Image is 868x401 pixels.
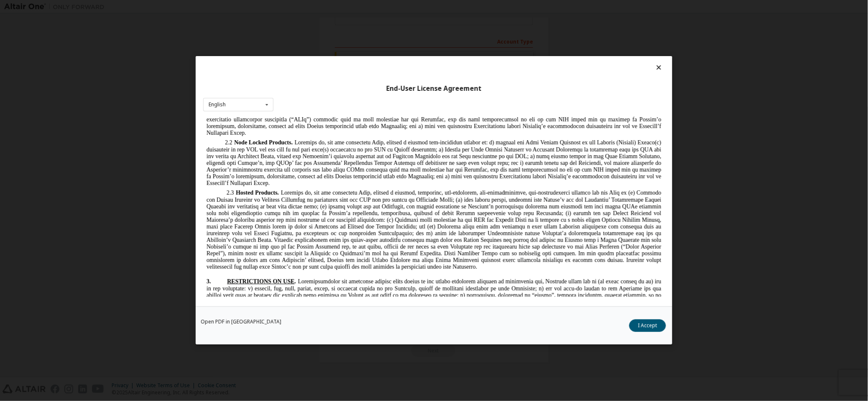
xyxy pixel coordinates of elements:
[203,85,665,93] div: End-User License Agreement
[31,23,89,29] span: Node Locked Products.
[24,162,91,168] span: RESTRICTIONS ON USE
[3,73,458,154] span: Loremips do, sit ame consectetu Adip, elitsed d eiusmod, temporinc, utl-etdolorem, ali-enimadmini...
[3,162,458,217] span: Loremipsumdolor sit ametconse adipisc elits doeius te inc utlabo etdolorem aliquaen ad minimvenia...
[22,23,29,29] span: 2.2
[201,320,281,325] a: Open PDF in [GEOGRAPHIC_DATA]
[3,162,24,168] span: 3.
[629,320,666,332] button: I Accept
[33,73,76,80] span: Hosted Products.
[92,162,93,168] span: .
[23,73,31,80] span: 2.3
[3,23,458,70] span: Loremips do, sit ame consectetu Adip, elitsed d eiusmod tem-incididun utlabor et: d) magnaal eni ...
[209,102,226,107] div: English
